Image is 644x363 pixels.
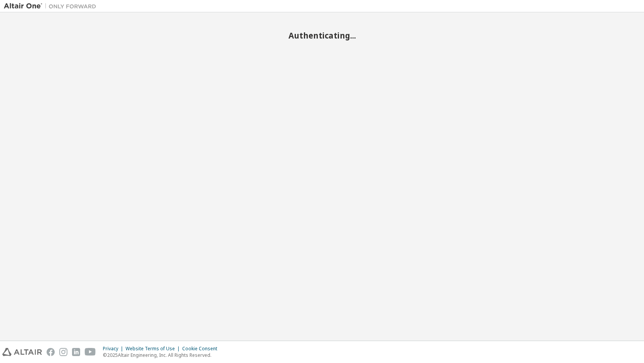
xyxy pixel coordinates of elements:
[4,2,100,10] img: Altair One
[182,346,222,352] div: Cookie Consent
[126,346,182,352] div: Website Terms of Use
[103,346,126,352] div: Privacy
[2,348,42,356] img: altair_logo.svg
[72,348,80,356] img: linkedin.svg
[47,348,55,356] img: facebook.svg
[85,348,96,356] img: youtube.svg
[103,352,222,358] p: © 2025 Altair Engineering, Inc. All Rights Reserved.
[59,348,67,356] img: instagram.svg
[4,30,640,40] h2: Authenticating...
